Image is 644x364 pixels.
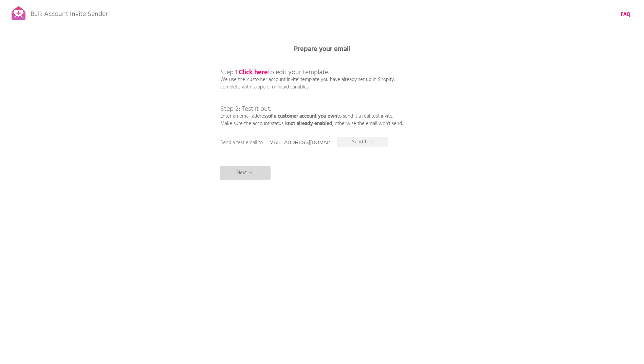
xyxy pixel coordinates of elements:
p: Send a test email to [220,139,356,146]
a: FAQ [621,11,630,18]
b: not already enabled [288,120,332,128]
b: Prepare your email [294,44,350,55]
p: We use the 'customer account invite' template you have already set up in Shopify, complete with s... [220,54,403,127]
p: Bulk Account Invite Sender [31,4,108,21]
span: Step 2: Test it out. [220,104,271,115]
b: of a customer account you own [268,112,337,120]
p: Send Test [337,137,388,147]
b: FAQ [621,11,630,19]
a: Click here [239,67,268,78]
span: Step 1: to edit your template. [220,67,329,78]
p: Next → [220,166,271,180]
